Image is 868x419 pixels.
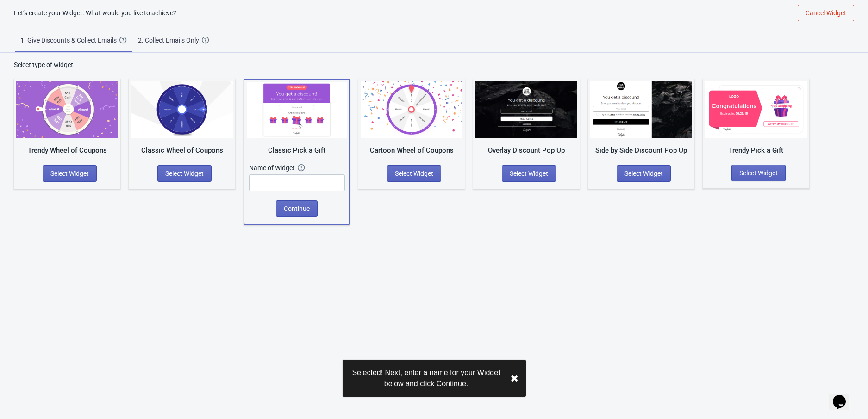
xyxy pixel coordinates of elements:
div: 1. Give Discounts & Collect Emails [20,36,119,45]
div: 2. Collect Emails Only [138,36,202,45]
button: close [510,373,518,384]
div: Side by Side Discount Pop Up [590,145,692,156]
img: trendy_game.png [16,81,118,138]
button: Select Widget [731,165,786,181]
div: Cartoon Wheel of Coupons [361,145,462,156]
iframe: chat widget [829,382,859,410]
span: Continue [284,205,310,212]
img: cartoon_game.jpg [361,81,462,138]
span: Select Widget [624,170,663,177]
div: Trendy Wheel of Coupons [16,145,118,156]
button: Select Widget [387,165,441,182]
img: regular_popup.jpg [590,81,692,138]
span: Select Widget [395,170,433,177]
div: Classic Pick a Gift [247,145,347,156]
button: Select Widget [617,165,671,182]
div: Classic Wheel of Coupons [131,145,233,156]
span: Select Widget [50,170,89,177]
button: Select Widget [43,165,97,182]
div: Select type of widget [14,60,854,69]
div: Overlay Discount Pop Up [475,145,577,156]
button: Cancel Widget [798,5,854,21]
img: full_screen_popup.jpg [475,81,577,138]
button: Continue [276,200,318,217]
img: classic_game.jpg [131,81,233,138]
div: Selected! Next, enter a name for your Widget below and click Continue. [350,367,503,389]
span: Select Widget [739,169,778,177]
img: gift_game_v2.jpg [705,81,807,138]
span: Select Widget [510,170,548,177]
button: Select Widget [502,165,556,182]
button: Select Widget [157,165,212,182]
div: Trendy Pick a Gift [705,145,807,156]
div: Name of Widget [249,163,298,173]
span: Select Widget [165,170,204,177]
span: Cancel Widget [806,9,846,17]
img: gift_game.jpg [247,82,347,138]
